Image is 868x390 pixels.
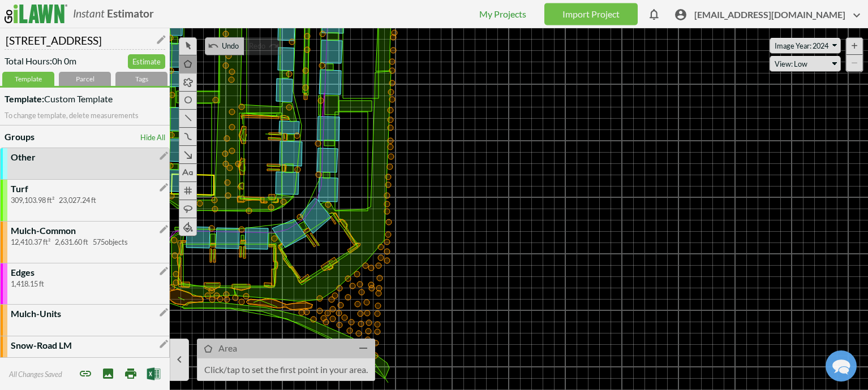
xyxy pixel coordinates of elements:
[11,150,36,163] p: Other
[158,224,169,235] i: 
[79,367,92,380] span: Share project
[101,367,115,380] i: Save Image
[5,54,76,72] span: Total Hours: 0h 0m
[218,341,237,354] p: Area
[73,7,105,20] i: Instant
[158,266,169,276] i: 
[2,72,54,86] div: Template
[674,8,687,22] i: 
[93,237,132,246] span: 575 objects
[846,38,863,55] div: Zoom In
[59,196,101,205] span: 23,027.24 ft
[170,339,189,381] button: 
[205,37,244,55] button:  Undo
[23,144,217,165] input: Search our FAQ
[124,367,137,380] i: Print Map
[11,279,49,288] span: 1,418.15 ft
[156,33,167,47] i: Edit Name
[72,307,169,325] a: Contact Us Directly
[5,92,113,105] span: Custom Template
[118,27,147,57] img: Chris Ascolese
[23,128,217,138] div: Find the answers you need
[11,266,35,279] p: Edges
[826,350,857,382] div: Chat widget toggle
[197,358,375,380] p: Click/tap to set the first point in your area.
[140,130,165,143] a: Hide All
[158,339,169,349] i: 
[851,40,858,52] span: +
[94,27,123,57] img: Josh
[11,237,55,246] span: 12,410.37 ft²
[11,182,28,195] p: Turf
[158,307,169,318] i: 
[173,350,186,370] i: 
[11,196,59,205] span: 309,103.98 ft²
[11,224,76,237] p: Mulch-Common
[851,57,858,69] span: −
[28,8,212,19] div: Contact Us
[59,72,111,86] div: Parcel
[107,7,154,20] b: Estimator
[208,40,219,51] i: 
[9,370,62,379] span: All Changes Saved
[479,8,526,19] a: My Projects
[5,28,165,50] input: Name Your Project
[147,367,161,381] img: Export to Excel
[694,8,863,26] span: [EMAIL_ADDRESS][DOMAIN_NAME]
[5,93,44,104] strong: Template:
[5,131,35,142] b: Groups
[5,110,165,121] p: To change template, delete measurements
[158,150,169,161] i: 
[221,41,241,50] span: Undo
[846,55,863,72] div: Zoom Out
[158,182,169,193] i: 
[202,146,217,151] button: Search our FAQ
[11,339,72,352] p: Snow-Road LM
[128,54,165,70] a: Estimate
[11,307,61,320] p: Mulch-Units
[55,237,93,246] span: 2,631.60 ft
[354,341,372,355] i: 
[85,67,155,75] span: Away until [DATE]
[544,3,638,25] a: Import Project
[115,72,167,86] div: Tags
[5,5,67,23] img: logo_ilawn-fc6f26f1d8ad70084f1b6503d5cbc38ca19f1e498b32431160afa0085547e742.svg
